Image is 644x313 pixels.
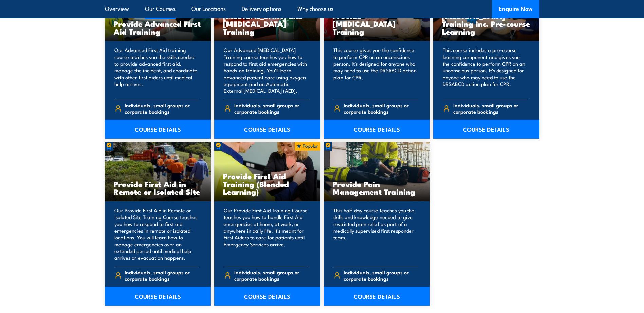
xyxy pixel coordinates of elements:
a: COURSE DETAILS [105,120,211,139]
p: This half-day course teaches you the skills and knowledge needed to give restricted pain relief a... [333,207,419,261]
h3: Provide [MEDICAL_DATA] Training inc. Pre-course Learning [442,4,531,35]
span: Individuals, small groups or corporate bookings [453,102,528,115]
p: Our Provide First Aid Training Course teaches you how to handle First Aid emergencies at home, at... [224,207,309,261]
span: Individuals, small groups or corporate bookings [125,269,199,282]
a: COURSE DETAILS [105,287,211,306]
a: COURSE DETAILS [324,120,430,139]
a: COURSE DETAILS [433,120,539,139]
h3: Provide Pain Management Training [333,180,421,195]
h3: Provide [MEDICAL_DATA] Training [333,12,421,35]
h3: Provide Advanced First Aid Training [114,20,202,35]
span: Individuals, small groups or corporate bookings [234,102,309,115]
h3: Provide First Aid Training (Blended Learning) [223,172,312,195]
span: Individuals, small groups or corporate bookings [125,102,199,115]
a: COURSE DETAILS [214,120,320,139]
p: Our Advanced [MEDICAL_DATA] Training course teaches you how to respond to first aid emergencies w... [224,47,309,94]
h3: Provide First Aid in Remote or Isolated Site [114,180,202,195]
a: COURSE DETAILS [324,287,430,306]
span: Individuals, small groups or corporate bookings [344,102,418,115]
a: COURSE DETAILS [214,287,320,306]
span: Individuals, small groups or corporate bookings [234,269,309,282]
span: Individuals, small groups or corporate bookings [344,269,418,282]
p: Our Advanced First Aid training course teaches you the skills needed to provide advanced first ai... [114,47,200,94]
p: This course gives you the confidence to perform CPR on an unconscious person. It's designed for a... [333,47,419,94]
p: Our Provide First Aid in Remote or Isolated Site Training Course teaches you how to respond to fi... [114,207,200,261]
h3: Provide Advanced [MEDICAL_DATA] and [MEDICAL_DATA] Training [223,4,312,35]
p: This course includes a pre-course learning component and gives you the confidence to perform CPR ... [443,47,528,94]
